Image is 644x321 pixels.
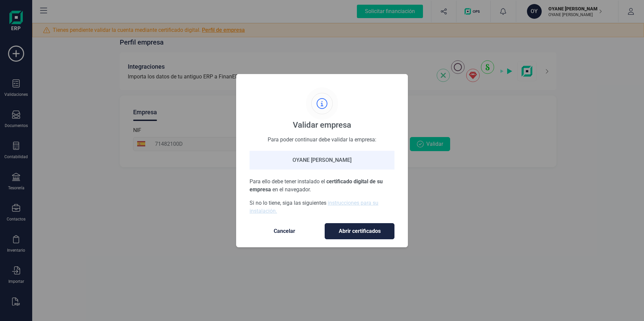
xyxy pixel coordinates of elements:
[332,227,387,235] span: Abrir certificados
[250,178,383,193] span: certificado digital de su empresa
[325,223,394,239] button: Abrir certificados
[256,227,313,235] span: Cancelar
[250,223,319,239] button: Cancelar
[250,200,378,214] a: instrucciones para su instalación.
[250,199,394,215] p: Si no lo tiene, siga las siguientes
[250,136,394,143] div: Para poder continuar debe validar la empresa:
[250,178,394,194] p: Para ello debe tener instalado el en el navegador.
[293,120,351,130] div: Validar empresa
[250,151,394,170] div: OYANE [PERSON_NAME]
